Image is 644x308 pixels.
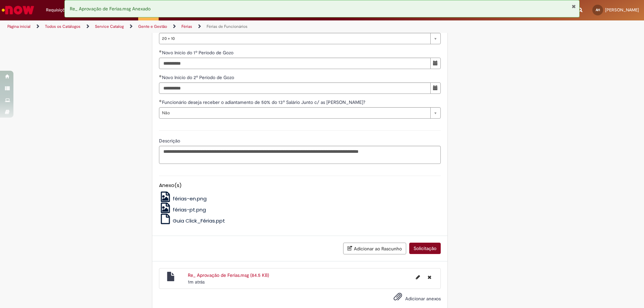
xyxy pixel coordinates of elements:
span: férias-en.png [173,195,207,202]
a: Re_ Aprovação de Ferias.msg (84.5 KB) [188,272,269,278]
span: AH [596,8,600,12]
span: Obrigatório Preenchido [159,100,162,102]
button: Excluir Re_ Aprovação de Ferias.msg [424,272,435,283]
h5: Anexo(s) [159,183,441,188]
time: 01/10/2025 14:13:22 [188,279,205,285]
span: 1m atrás [188,279,205,285]
span: Descrição [159,138,181,144]
a: Férias [181,24,192,29]
button: Editar nome de arquivo Re_ Aprovação de Ferias.msg [412,272,424,283]
button: Mostrar calendário para Novo Início do 2º Período de Gozo [430,82,441,94]
textarea: Descrição [159,146,441,164]
span: [PERSON_NAME] [605,7,639,13]
a: Página inicial [7,24,31,29]
button: Fechar Notificação [572,4,576,9]
span: Guia Click_Férias.ppt [173,217,225,224]
a: Guia Click_Férias.ppt [159,217,225,224]
button: Mostrar calendário para Novo Início do 1º Período de Gozo [430,58,441,69]
img: ServiceNow [1,3,35,17]
span: Novo Início do 1º Período de Gozo [162,50,235,56]
button: Adicionar anexos [392,291,404,306]
span: Re_ Aprovação de Ferias.msg Anexado [70,6,151,12]
span: Obrigatório Preenchido [159,75,162,77]
span: Novo Início do 2º Período de Gozo [162,74,235,80]
span: Requisições [46,7,69,13]
a: Todos os Catálogos [45,24,80,29]
input: Novo Início do 2º Período de Gozo 15 December 2025 Monday [159,82,431,94]
span: Obrigatório Preenchido [159,50,162,53]
span: Não [162,108,427,118]
a: Service Catalog [95,24,124,29]
a: férias-en.png [159,195,207,202]
a: Férias de Funcionários [207,24,248,29]
span: Adicionar anexos [405,296,441,302]
input: Novo Início do 1º Período de Gozo 15 December 2025 Monday [159,58,431,69]
a: férias-pt.png [159,206,206,213]
span: 20 + 10 [162,33,427,44]
button: Adicionar ao Rascunho [343,243,406,254]
ul: Trilhas de página [5,20,424,33]
span: férias-pt.png [173,206,206,213]
span: Funcionário deseja receber o adiantamento de 50% do 13º Salário Junto c/ as [PERSON_NAME]? [162,99,367,105]
a: Gente e Gestão [138,24,167,29]
button: Solicitação [409,243,441,254]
